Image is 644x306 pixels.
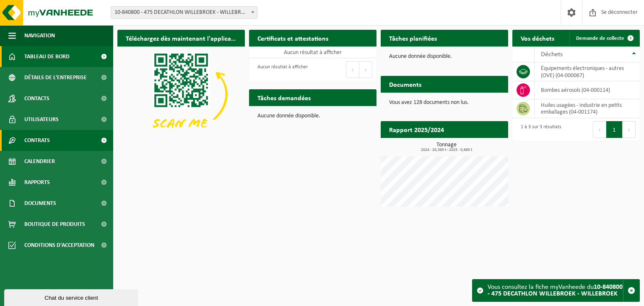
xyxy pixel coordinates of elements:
[257,36,328,42] font: Certificats et attestations
[126,36,279,42] font: Téléchargez dès maintenant l'application Vanheede+ !
[389,82,421,88] font: Documents
[421,148,472,152] font: 2024 : 20,385 t - 2025 : 0,685 t
[389,99,469,106] font: Vous avez 128 documents non lus.
[606,121,623,138] button: 1
[24,137,50,144] font: Contrats
[257,65,308,70] font: Aucun résultat à afficher
[24,200,56,207] font: Documents
[521,36,554,42] font: Vos déchets
[569,30,639,47] a: Demande de collecte
[114,9,251,16] font: 10-840800 - 475 DECATHLON WILLEBROEK - WILLEBROEK
[541,87,610,93] font: bombes aérosols (04-000114)
[24,54,70,60] font: Tableau de bord
[389,36,437,42] font: Tâches planifiées
[24,158,55,165] font: Calendrier
[4,288,140,306] iframe: widget de discussion
[488,284,623,297] font: 10-840800 - 475 DECATHLON WILLEBROEK - WILLEBROEK
[576,36,624,41] font: Demande de collecte
[436,142,457,148] font: Tonnage
[593,121,606,138] button: Previous
[601,9,638,16] font: Se déconnecter
[521,124,561,130] font: 1 à 3 sur 3 résultats
[359,61,372,78] button: Next
[24,179,50,186] font: Rapports
[257,95,311,102] font: Tâches demandées
[389,127,444,134] font: Rapport 2025/2024
[24,96,49,102] font: Contacts
[24,117,59,123] font: Utilisateurs
[623,121,636,138] button: Next
[24,242,94,249] font: Conditions d'acceptation
[111,6,257,19] span: 10-840800 - 475 DECATHLON WILLEBROEK - WILLEBROEK
[541,65,624,78] font: équipements électroniques - autres (OVE) (04-000067)
[488,284,594,290] font: Vous consultez la fiche myVanheede du
[346,61,359,78] button: Previous
[111,7,257,18] span: 10-840800 - 475 DECATHLON WILLEBROEK - WILLEBROEK
[389,53,452,60] font: Aucune donnée disponible.
[284,49,342,56] font: Aucun résultat à afficher
[541,51,563,58] font: Déchets
[541,102,622,115] font: huiles usagées - industrie en petits emballages (04-001174)
[24,33,55,39] font: Navigation
[24,75,87,81] font: Détails de l'entreprise
[24,221,85,228] font: Boutique de produits
[257,113,320,119] font: Aucune donnée disponible.
[117,47,245,142] img: Téléchargez l'application VHEPlus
